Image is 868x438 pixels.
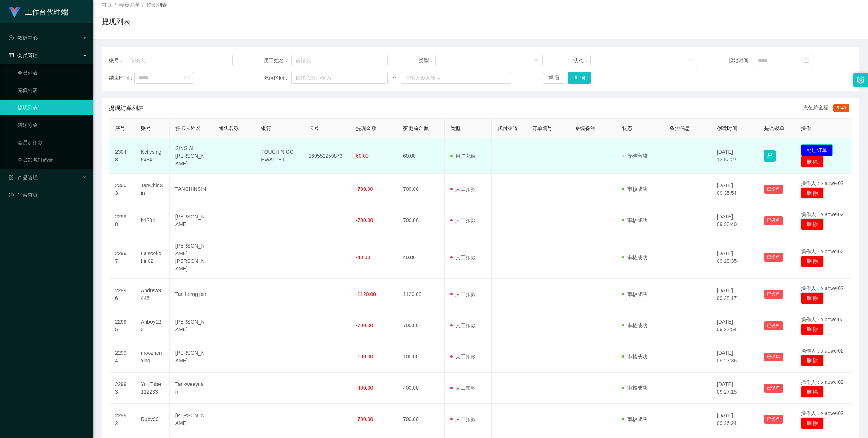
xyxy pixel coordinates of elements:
button: 删 除 [801,292,824,304]
span: 结束时间： [109,74,134,82]
td: TanChinSin [135,174,170,205]
a: 充值列表 [17,83,87,97]
td: Ruby90 [135,404,170,435]
span: 人工扣款 [450,416,476,422]
td: [PERSON_NAME] [PERSON_NAME] [170,236,212,279]
span: / [115,2,116,8]
button: 已锁单 [764,353,783,361]
span: -700.00 [356,217,373,223]
span: 人工扣款 [450,254,476,260]
span: -40.00 [356,254,370,260]
a: 图标: dashboard平台首页 [9,188,87,202]
td: 22998 [109,205,135,236]
td: Andrew9446 [135,279,170,310]
input: 请输入 [291,55,388,66]
span: 会员管理 [9,52,38,58]
td: Ahboy123 [135,310,170,341]
td: 100.00 [397,341,445,373]
span: 状态： [573,57,591,64]
input: 请输入最小值为 [291,72,388,84]
td: 22996 [109,279,135,310]
td: 22992 [109,404,135,435]
span: 类型 [450,125,461,131]
span: 数据中心 [9,35,38,41]
span: 操作人：xiaowei02 [801,212,844,217]
td: 1120.00 [397,279,445,310]
span: 操作人：xiaowei02 [801,249,844,254]
td: TOUCH N GO EWALLET [255,138,303,174]
td: 700.00 [397,310,445,341]
span: 5140 [833,104,849,112]
button: 已锁单 [764,216,783,225]
span: -700.00 [356,416,373,422]
button: 删 除 [801,386,824,398]
td: TANCHINSIN [170,174,212,205]
span: 60.00 [356,153,369,159]
span: 操作人：xiaowei02 [801,379,844,385]
td: 700.00 [397,205,445,236]
td: moozhenxing [135,341,170,373]
button: 已锁单 [764,321,783,330]
span: 操作人：xiaowei02 [801,348,844,354]
td: 700.00 [397,404,445,435]
td: [DATE] 09:28:17 [711,279,758,310]
td: 700.00 [397,174,445,205]
span: 卡号 [309,125,319,131]
td: Tan horng pin [170,279,212,310]
span: 会员管理 [119,2,139,8]
span: 人工扣款 [450,217,476,223]
span: 人工扣款 [450,291,476,297]
td: [DATE] 09:35:54 [711,174,758,205]
td: [DATE] 09:27:54 [711,310,758,341]
span: -1120.00 [356,291,376,297]
td: [PERSON_NAME] [170,310,212,341]
span: 充值区间： [264,74,291,82]
td: 40.00 [397,236,445,279]
span: 代付渠道 [498,125,518,131]
span: 操作人：xiaowei02 [801,410,844,416]
i: 图标: setting [857,76,865,84]
td: 23003 [109,174,135,205]
span: 操作人：xiaowei02 [801,317,844,322]
span: 系统备注 [575,125,595,131]
td: SING AI [PERSON_NAME] [170,138,212,174]
button: 删 除 [801,417,824,429]
img: logo.9652507e.png [9,7,20,17]
span: 类型： [419,57,436,64]
span: ~ [388,74,401,82]
button: 删 除 [801,218,824,230]
span: 审核成功 [622,322,648,328]
i: 图标: down [689,58,693,63]
td: b1234 [135,205,170,236]
span: 人工扣款 [450,186,476,192]
td: [DATE] 09:26:24 [711,404,758,435]
span: -100.00 [356,354,373,359]
button: 已锁单 [764,290,783,299]
button: 已锁单 [764,253,783,262]
span: 备注信息 [670,125,690,131]
td: 400.00 [397,373,445,404]
span: 审核成功 [622,186,648,192]
span: 提现列表 [147,2,167,8]
h1: 工作台代理端 [25,0,68,24]
td: 23048 [109,138,135,174]
i: 图标: appstore-o [9,175,14,180]
td: [PERSON_NAME] [170,404,212,435]
span: 审核成功 [622,217,648,223]
span: 等待审核 [622,153,648,159]
td: [DATE] 09:28:35 [711,236,758,279]
span: 起始时间： [728,57,754,64]
td: 22994 [109,341,135,373]
a: 会员列表 [17,65,87,80]
i: 图标: check-circle-o [9,35,14,40]
span: 审核成功 [622,291,648,297]
span: 操作人：xiaowei02 [801,180,844,186]
td: [DATE] 13:52:27 [711,138,758,174]
span: 变更前金额 [403,125,429,131]
span: 银行 [261,125,271,131]
span: 提现订单列表 [109,104,144,113]
i: 图标: down [534,58,538,63]
a: 会员加减打码量 [17,153,87,167]
td: Kellysing5484 [135,138,170,174]
span: 订单编号 [532,125,552,131]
